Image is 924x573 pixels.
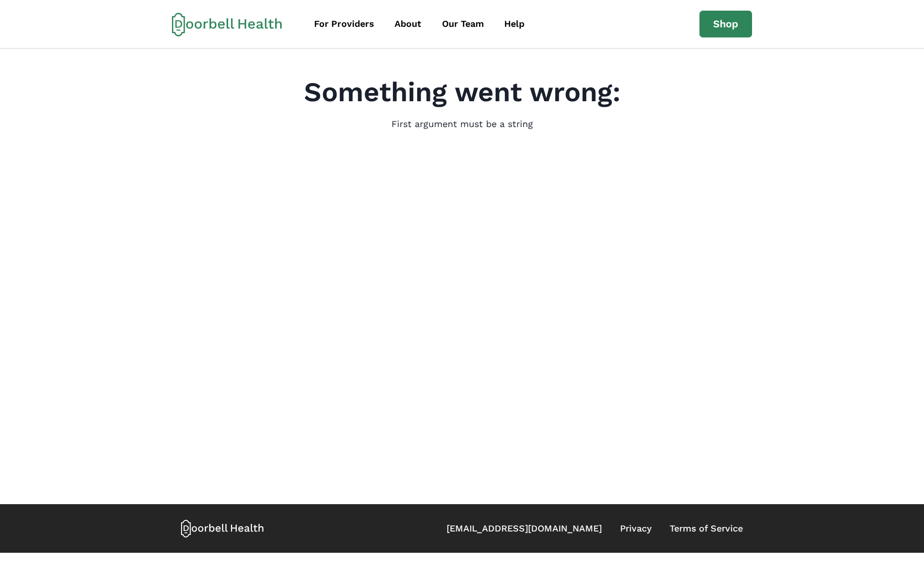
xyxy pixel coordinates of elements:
[670,522,743,536] a: Terms of Service
[391,117,533,131] p: First argument must be a string
[314,17,374,31] div: For Providers
[699,11,752,38] a: Shop
[620,522,651,536] a: Privacy
[504,17,524,31] div: Help
[433,13,493,35] a: Our Team
[495,13,534,35] a: Help
[447,522,602,536] a: [EMAIL_ADDRESS][DOMAIN_NAME]
[304,76,621,109] h2: Something went wrong:
[442,17,484,31] div: Our Team
[385,13,430,35] a: About
[394,17,421,31] div: About
[305,13,383,35] a: For Providers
